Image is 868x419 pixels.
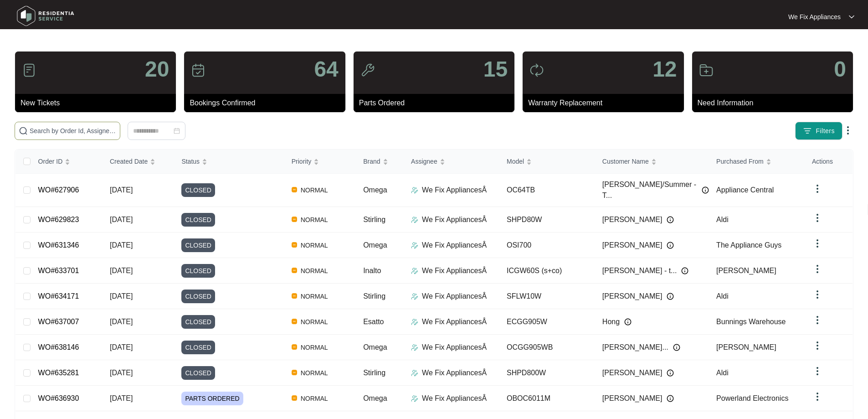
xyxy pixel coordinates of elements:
[499,360,595,386] td: SHPD800W
[411,318,418,326] img: Assigner Icon
[681,267,688,274] img: Info icon
[673,344,680,351] img: Info icon
[422,291,487,302] p: We Fix AppliancesÂ
[363,318,384,326] span: Esatto
[716,186,774,194] span: Appliance Central
[529,63,544,78] img: icon
[181,156,200,166] span: Status
[38,369,79,377] a: WO#635281
[110,369,133,377] span: [DATE]
[19,126,28,135] img: search-icon
[363,343,387,351] span: Omega
[499,233,595,258] td: OSI700
[812,264,823,274] img: dropdown arrow
[602,156,649,166] span: Customer Name
[411,293,418,300] img: Assigner Icon
[816,126,835,136] span: Filters
[805,150,853,174] th: Actions
[812,391,823,402] img: dropdown arrow
[363,241,387,249] span: Omega
[292,370,297,375] img: Vercel Logo
[812,238,823,249] img: dropdown arrow
[788,12,841,21] p: We Fix Appliances
[499,174,595,207] td: OC64TB
[422,342,487,353] p: We Fix AppliancesÂ
[292,217,297,222] img: Vercel Logo
[38,292,79,300] a: WO#634171
[38,186,79,194] a: WO#627906
[38,394,79,402] a: WO#636930
[499,207,595,233] td: SHPD80W
[314,58,338,80] p: 64
[38,241,79,249] a: WO#631346
[297,214,332,225] span: NORMAL
[602,179,697,201] span: [PERSON_NAME]/Summer - T...
[422,316,487,327] p: We Fix AppliancesÂ
[411,186,418,194] img: Assigner Icon
[181,366,215,380] span: CLOSED
[110,267,133,274] span: [DATE]
[422,367,487,378] p: We Fix AppliancesÂ
[834,58,846,80] p: 0
[716,369,729,377] span: Aldi
[803,126,812,135] img: filter icon
[812,315,823,326] img: dropdown arrow
[30,126,116,136] input: Search by Order Id, Assignee Name, Customer Name, Brand and Model
[422,393,487,404] p: We Fix AppliancesÂ
[702,186,709,194] img: Info icon
[191,63,205,78] img: icon
[363,267,381,274] span: Inalto
[849,15,854,19] img: dropdown arrow
[499,309,595,335] td: ECGG905W
[297,393,332,404] span: NORMAL
[528,98,683,109] p: Warranty Replacement
[595,150,709,174] th: Customer Name
[38,343,79,351] a: WO#638146
[716,318,786,326] span: Bunnings Warehouse
[297,240,332,251] span: NORMAL
[181,290,215,303] span: CLOSED
[499,258,595,284] td: ICGW60S (s+co)
[14,2,77,30] img: residentia service logo
[292,293,297,299] img: Vercel Logo
[698,98,853,109] p: Need Information
[363,394,387,402] span: Omega
[38,216,79,223] a: WO#629823
[602,240,663,251] span: [PERSON_NAME]
[174,150,284,174] th: Status
[667,395,674,402] img: Info icon
[360,63,375,78] img: icon
[404,150,499,174] th: Assignee
[411,242,418,249] img: Assigner Icon
[363,292,385,300] span: Stirling
[292,187,297,192] img: Vercel Logo
[602,265,677,276] span: [PERSON_NAME] - t...
[21,98,176,109] p: New Tickets
[181,392,243,405] span: PARTS ORDERED
[297,342,332,353] span: NORMAL
[190,98,345,109] p: Bookings Confirmed
[422,265,487,276] p: We Fix AppliancesÂ
[363,156,380,166] span: Brand
[110,156,148,166] span: Created Date
[297,291,332,302] span: NORMAL
[181,315,215,329] span: CLOSED
[716,216,729,223] span: Aldi
[411,395,418,402] img: Assigner Icon
[292,242,297,248] img: Vercel Logo
[38,156,63,166] span: Order ID
[812,183,823,194] img: dropdown arrow
[499,386,595,411] td: OBOC6011M
[507,156,524,166] span: Model
[812,289,823,300] img: dropdown arrow
[602,342,668,353] span: [PERSON_NAME]...
[103,150,174,174] th: Created Date
[411,156,437,166] span: Assignee
[499,284,595,309] td: SFLW10W
[411,216,418,223] img: Assigner Icon
[297,185,332,196] span: NORMAL
[602,291,663,302] span: [PERSON_NAME]
[667,242,674,249] img: Info icon
[292,268,297,273] img: Vercel Logo
[292,319,297,324] img: Vercel Logo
